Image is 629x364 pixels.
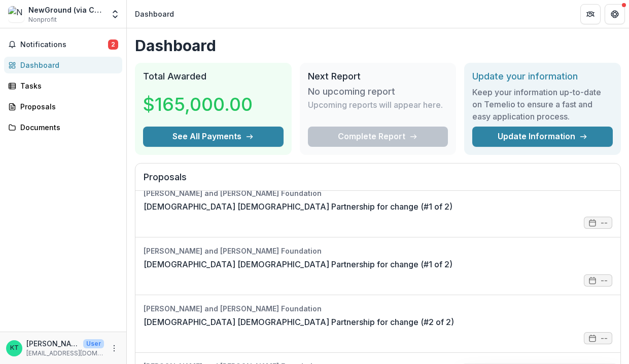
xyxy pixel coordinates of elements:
[28,5,104,15] div: NewGround (via Community Partners)
[131,7,178,21] nav: breadcrumb
[144,200,452,213] a: [DEMOGRAPHIC_DATA] [DEMOGRAPHIC_DATA] Partnership for change (#1 of 2)
[4,36,122,53] button: Notifications2
[143,91,253,118] h3: $165,000.00
[20,101,114,112] div: Proposals
[28,15,57,24] span: Nonprofit
[8,6,24,22] img: NewGround (via Community Partners)
[308,86,395,97] h3: No upcoming report
[108,342,120,354] button: More
[308,99,443,111] p: Upcoming reports will appear here.
[10,345,19,351] div: Kelly Thomas
[135,9,174,19] div: Dashboard
[4,77,122,94] a: Tasks
[83,339,104,348] p: User
[4,119,122,136] a: Documents
[4,98,122,115] a: Proposals
[580,4,601,24] button: Partners
[144,316,454,328] a: [DEMOGRAPHIC_DATA] [DEMOGRAPHIC_DATA] Partnership for change (#2 of 2)
[472,86,613,123] h3: Keep your information up-to-date on Temelio to ensure a fast and easy application process.
[144,258,452,270] a: [DEMOGRAPHIC_DATA] [DEMOGRAPHIC_DATA] Partnership for change (#1 of 2)
[26,338,79,349] p: [PERSON_NAME]
[144,172,612,191] h2: Proposals
[472,127,613,147] a: Update Information
[143,71,284,82] h2: Total Awarded
[108,39,118,50] span: 2
[143,127,284,147] button: See All Payments
[605,4,625,24] button: Get Help
[26,349,104,358] p: [EMAIL_ADDRESS][DOMAIN_NAME]
[135,36,621,55] h1: Dashboard
[108,4,122,24] button: Open entity switcher
[20,122,114,133] div: Documents
[472,71,613,82] h2: Update your information
[308,71,448,82] h2: Next Report
[20,41,108,49] span: Notifications
[20,60,114,70] div: Dashboard
[20,80,114,91] div: Tasks
[4,57,122,73] a: Dashboard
